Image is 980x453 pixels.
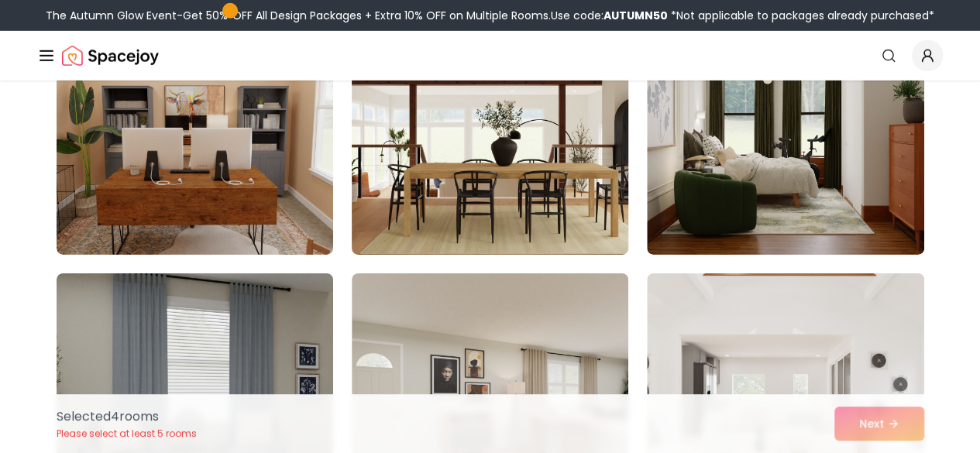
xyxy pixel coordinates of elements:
span: Use code: [551,8,668,23]
img: Room room-91 [57,7,333,255]
img: Room room-93 [647,7,923,255]
span: *Not applicable to packages already purchased* [668,8,934,23]
b: AUTUMN50 [603,8,668,23]
nav: Global [37,31,943,81]
div: The Autumn Glow Event-Get 50% OFF All Design Packages + Extra 10% OFF on Multiple Rooms. [46,8,934,23]
img: Spacejoy Logo [62,40,159,71]
p: Please select at least 5 rooms [57,427,197,440]
a: Spacejoy [62,40,159,71]
img: Room room-92 [345,1,635,261]
p: Selected 4 room s [57,407,197,426]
